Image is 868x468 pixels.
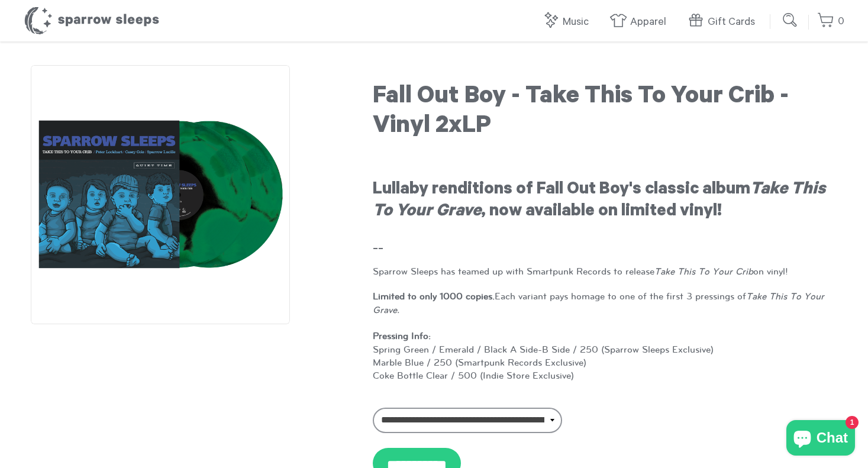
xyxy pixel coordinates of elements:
[373,291,824,380] span: Each variant pays homage to one of the first 3 pressings of Spring Green / Emerald / Black A Side...
[373,240,837,260] h3: --
[373,266,788,276] span: Sparrow Sleeps has teamed up with Smartpunk Records to release on vinyl!
[783,420,859,459] inbox-online-store-chat: Shopify online store chat
[779,8,802,32] input: Submit
[373,83,837,143] h1: Fall Out Boy - Take This To Your Crib - Vinyl 2xLP
[654,266,753,276] em: Take This To Your Crib
[373,181,825,222] strong: Lullaby renditions of Fall Out Boy's classic album , now available on limited vinyl!
[373,331,431,341] strong: Pressing Info:
[373,291,495,301] strong: Limited to only 1000 copies.
[24,6,160,35] h1: Sparrow Sleeps
[458,357,583,367] a: Smartpunk Records Exclusive
[373,291,824,314] em: Take This To Your Grave.
[817,9,844,34] a: 0
[542,9,595,35] a: Music
[373,181,825,222] em: Take This To Your Grave
[31,65,290,324] img: Fall Out Boy - Take This To Your Crib - Vinyl 2xLP
[687,9,761,35] a: Gift Cards
[609,9,672,35] a: Apparel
